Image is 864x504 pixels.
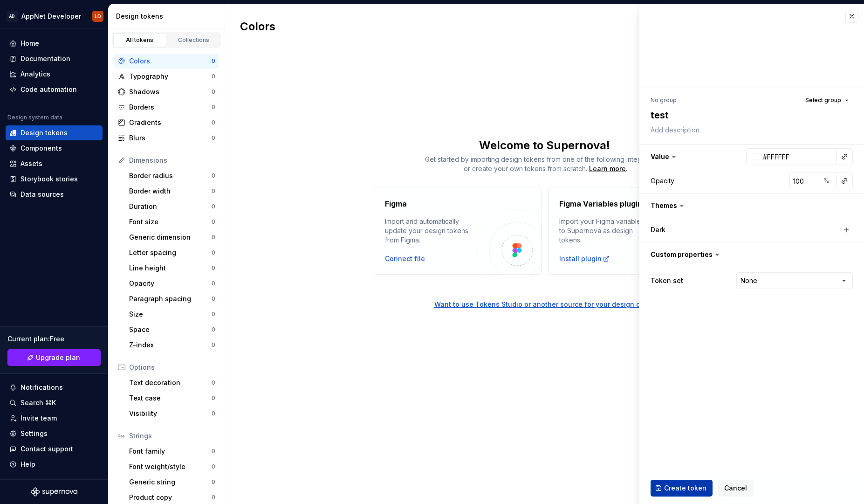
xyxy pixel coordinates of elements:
div: Dimensions [129,156,215,165]
div: 0 [212,311,215,318]
a: Font family0 [125,444,219,459]
button: Search ⌘K [6,395,103,410]
div: Components [21,144,62,153]
div: AppNet Developer [21,12,81,21]
button: Select group [801,94,853,107]
h2: Colors [240,19,275,36]
div: Search ⌘K [21,398,56,407]
div: Size [129,310,212,319]
div: Generic dimension [129,233,212,242]
div: 0 [212,73,215,80]
div: 0 [212,280,215,287]
a: Shadows0 [114,84,219,99]
a: Invite team [6,411,103,426]
a: Install plugin [559,254,610,263]
a: Components [6,141,103,156]
div: Typography [129,72,212,81]
button: Contact support [6,442,103,456]
div: 0 [212,234,215,241]
div: 0 [212,172,215,180]
a: Opacity0 [125,276,219,291]
div: Options [129,363,215,372]
button: Help [6,457,103,472]
div: Line height [129,263,212,273]
div: Import your Figma variables to Supernova as design tokens. [559,217,651,245]
div: All tokens [117,36,163,44]
input: 100 [789,173,820,189]
div: Analytics [21,69,50,79]
div: 0 [212,394,215,402]
div: 0 [212,494,215,501]
button: Notifications [6,380,103,395]
a: Want to use Tokens Studio or another source for your design data? [225,275,864,309]
span: Create token [664,483,706,493]
label: Dark [651,225,665,235]
a: Generic dimension0 [125,230,219,245]
div: 0 [212,326,215,333]
a: Design tokens [6,125,103,140]
a: Z-index0 [125,338,219,352]
div: Generic string [129,477,212,487]
div: 0 [212,410,215,417]
div: Code automation [21,85,77,94]
a: Assets [6,156,103,171]
div: Border radius [129,171,212,180]
div: 0 [212,57,215,65]
div: 0 [212,187,215,195]
button: Connect file [385,254,425,263]
div: 0 [212,88,215,96]
div: Text decoration [129,378,212,387]
div: Want to use Tokens Studio or another source for your design data? [434,300,655,309]
div: Border width [129,186,212,196]
a: Paragraph spacing0 [125,291,219,306]
a: Font size0 [125,214,219,229]
a: Documentation [6,51,103,66]
a: Border width0 [125,184,219,199]
div: Contact support [21,444,73,454]
a: Home [6,36,103,51]
div: Font family [129,447,212,456]
div: 0 [212,379,215,387]
button: Cancel [718,480,753,497]
a: Letter spacing0 [125,245,219,260]
button: ADAppNet DeveloperLD [2,6,106,26]
svg: Supernova Logo [31,487,77,497]
a: Border radius0 [125,168,219,183]
a: Font weight/style0 [125,459,219,474]
a: Size0 [125,307,219,322]
div: Z-index [129,340,212,350]
div: Gradients [129,118,212,127]
div: Help [21,460,35,469]
div: 0 [212,478,215,486]
div: Paragraph spacing [129,294,212,304]
h4: Figma Variables plugin [559,198,642,209]
div: Borders [129,103,212,112]
a: Data sources [6,187,103,202]
div: 0 [212,341,215,349]
div: Opacity [129,279,212,288]
div: Assets [21,159,42,168]
div: 0 [212,463,215,470]
div: Invite team [21,414,57,423]
a: Learn more [589,164,626,173]
a: Visibility0 [125,406,219,421]
div: 0 [212,134,215,142]
div: Notifications [21,383,63,392]
div: Settings [21,429,48,438]
div: 0 [212,264,215,272]
span: Select group [805,97,841,104]
a: Line height0 [125,261,219,276]
div: Colors [129,56,212,66]
a: Space0 [125,322,219,337]
div: AD [7,11,18,22]
div: Welcome to Supernova! [225,138,864,153]
div: Space [129,325,212,334]
div: Strings [129,431,215,441]
a: Storybook stories [6,172,103,186]
label: Token set [651,276,683,285]
div: 0 [212,295,215,303]
div: Data sources [21,190,64,199]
